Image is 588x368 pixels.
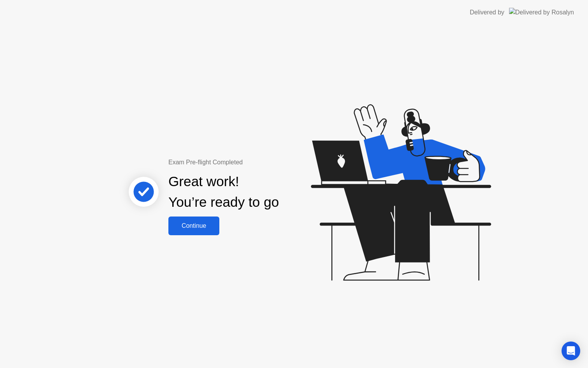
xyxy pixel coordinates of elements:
[509,8,574,17] img: Delivered by Rosalyn
[171,222,217,229] div: Continue
[168,158,329,167] div: Exam Pre-flight Completed
[168,217,219,235] button: Continue
[562,342,580,360] div: Open Intercom Messenger
[168,171,279,213] div: Great work! You’re ready to go
[470,8,504,17] div: Delivered by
